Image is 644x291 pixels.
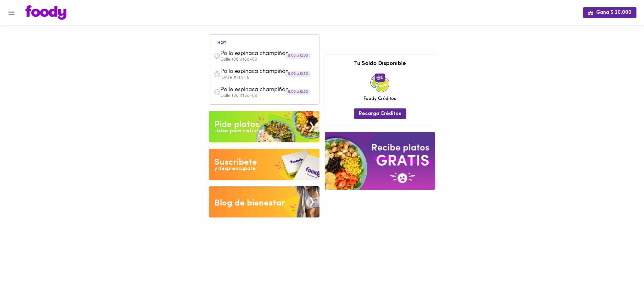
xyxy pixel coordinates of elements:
p: [DATE]#71A-16 [220,76,315,80]
p: Calle 106 #18a-09 [220,58,315,62]
img: dish.png [214,89,220,96]
div: y despreocupate [214,165,256,173]
iframe: Messagebird Livechat Widget [608,255,638,285]
div: 9:00 a 12:30 [285,53,311,59]
span: Pollo espinaca champiñón [220,50,293,58]
span: Recarga Créditos [359,111,401,117]
img: dish.png [214,71,220,78]
button: Gana $ 20.000 [583,7,636,18]
img: credits-package.png [370,74,389,92]
div: Blog de bienestar [214,197,285,210]
img: dish.png [214,52,220,59]
p: Calle 106 #18a-09 [220,94,315,98]
div: Pide platos [214,118,259,131]
button: Recarga Créditos [354,108,406,119]
img: referral-banner.png [325,132,435,189]
div: Suscribete [214,156,257,169]
button: Menu [4,5,19,20]
div: 9:00 a 12:30 [285,71,311,77]
span: 0 [375,74,385,82]
div: Listos para disfrutar [214,128,264,135]
span: Pollo espinaca champiñón [220,86,293,94]
h3: Tu Saldo Disponible [330,61,430,67]
li: hoy [212,39,231,45]
img: foody-creditos.png [376,75,381,80]
img: Disfruta bajar de peso [209,149,319,180]
span: Gana $ 20.000 [588,10,631,16]
img: Pide un Platos [209,111,319,142]
img: logo.png [25,5,66,20]
div: 9:00 a 12:30 [285,89,311,95]
img: Blog de bienestar [209,186,319,218]
span: Pollo espinaca champiñón [220,68,293,75]
span: Foody Créditos [364,96,396,102]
